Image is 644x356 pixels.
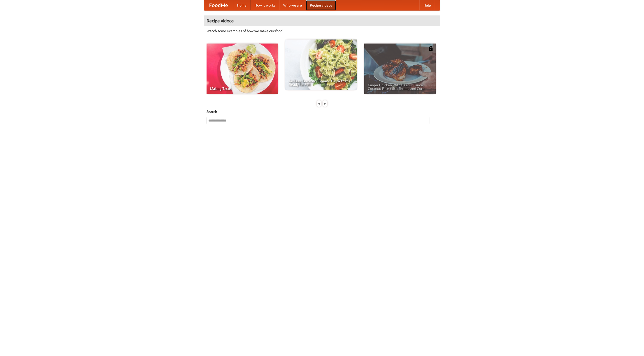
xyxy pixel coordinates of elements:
h4: Recipe videos [204,16,440,26]
div: » [323,100,327,107]
span: Making Tacos [210,87,274,90]
a: Who we are [279,0,306,10]
div: « [317,100,321,107]
span: An Easy, Summery Tomato Pasta That's Ready for Fall [289,79,353,86]
a: Home [233,0,251,10]
a: How it works [251,0,279,10]
a: An Easy, Summery Tomato Pasta That's Ready for Fall [285,39,357,90]
a: Making Tacos [207,44,278,94]
a: Recipe videos [306,0,336,10]
h5: Search [207,109,437,114]
img: 483408.png [428,46,433,51]
a: Help [419,0,435,10]
a: FoodMe [204,0,233,10]
p: Watch some examples of how we make our food! [207,28,437,33]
